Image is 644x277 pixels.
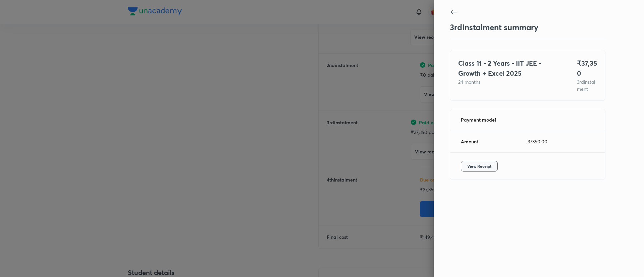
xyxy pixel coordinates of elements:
[577,58,597,78] h4: ₹ 37,350
[461,117,528,123] div: Payment mode 1
[458,58,561,78] h4: Class 11 - 2 Years - IIT JEE - Growth + Excel 2025
[577,78,597,92] p: 3 rd instalment
[450,22,538,32] h3: 3 rd Instalment summary
[528,139,594,144] div: 37350.00
[461,139,528,144] div: Amount
[458,78,561,85] p: 24 months
[467,163,491,169] span: View Receipt
[461,161,498,171] button: View Receipt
